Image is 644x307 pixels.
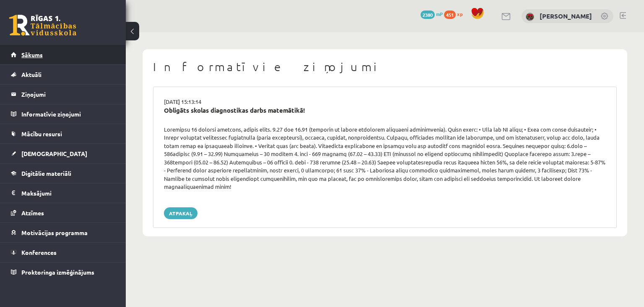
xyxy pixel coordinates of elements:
[11,85,115,104] a: Ziņojumi
[11,144,115,163] a: [DEMOGRAPHIC_DATA]
[11,104,115,124] a: Informatīvie ziņojumi
[21,169,71,177] span: Digitālie materiāli
[444,11,467,17] a: 451 xp
[21,249,57,256] span: Konferences
[11,203,115,222] a: Atzīmes
[421,11,443,17] a: 2380 mP
[11,164,115,183] a: Digitālie materiāli
[21,209,44,217] span: Atzīmes
[21,183,115,203] legend: Maksājumi
[153,60,617,74] h1: Informatīvie ziņojumi
[526,13,534,21] img: Tīna Šneidere
[444,11,456,19] span: 451
[21,51,43,58] span: Sākums
[21,85,115,104] legend: Ziņojumi
[21,268,94,276] span: Proktoringa izmēģinājums
[21,150,87,157] span: [DEMOGRAPHIC_DATA]
[11,45,115,64] a: Sākums
[158,125,612,191] div: Loremipsu 16 dolorsi ametcons, adipis elits. 9.27 doe 16.91 (temporin ut labore etdolorem aliquae...
[11,223,115,242] a: Motivācijas programma
[421,11,435,19] span: 2380
[11,124,115,143] a: Mācību resursi
[21,104,115,124] legend: Informatīvie ziņojumi
[21,229,88,236] span: Motivācijas programma
[21,71,42,78] span: Aktuāli
[11,183,115,203] a: Maksājumi
[158,98,612,106] div: [DATE] 15:13:14
[11,262,115,282] a: Proktoringa izmēģinājums
[457,11,462,17] span: xp
[11,243,115,262] a: Konferences
[9,15,76,36] a: Rīgas 1. Tālmācības vidusskola
[11,65,115,84] a: Aktuāli
[436,11,443,17] span: mP
[164,106,606,115] div: Obligāts skolas diagnostikas darbs matemātikā!
[21,130,62,138] span: Mācību resursi
[164,207,197,219] a: Atpakaļ
[540,12,592,20] a: [PERSON_NAME]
